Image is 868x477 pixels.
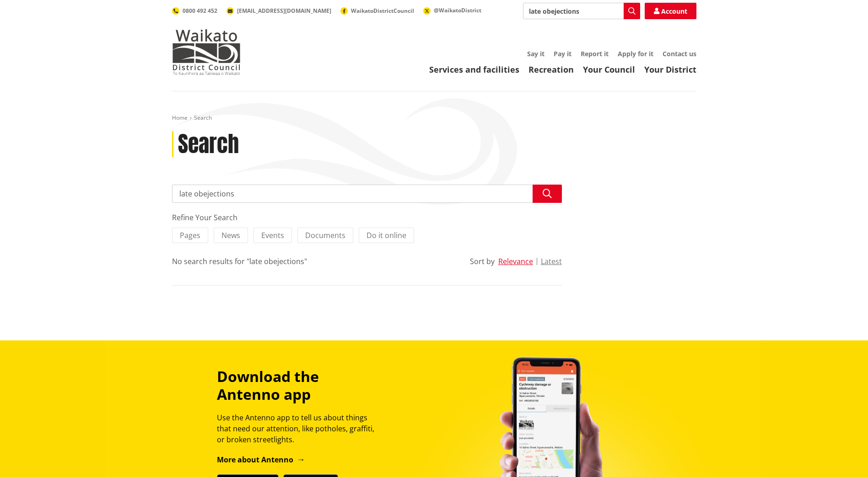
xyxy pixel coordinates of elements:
[261,230,284,240] span: Events
[237,7,331,15] span: [EMAIL_ADDRESS][DOMAIN_NAME]
[226,7,331,15] a: [EMAIL_ADDRESS][DOMAIN_NAME]
[523,3,640,19] input: Search input
[423,6,481,14] a: @WaikatoDistrict
[172,256,307,267] div: No search results for "late obejections"
[221,230,240,240] span: News
[618,49,653,58] a: Apply for it
[583,64,635,75] a: Your Council
[434,6,481,14] span: @WaikatoDistrict
[183,7,217,15] span: 0800 492 452
[554,49,571,58] a: Pay it
[172,185,562,203] input: Search input
[217,455,305,465] a: More about Antenno
[178,131,239,158] h1: Search
[663,49,696,58] a: Contact us
[470,256,495,267] div: Sort by
[351,7,414,15] span: WaikatoDistrictCouncil
[527,49,545,58] a: Say it
[180,230,200,240] span: Pages
[528,64,574,75] a: Recreation
[172,29,241,75] img: Waikato District Council - Te Kaunihera aa Takiwaa o Waikato
[194,114,212,122] span: Search
[429,64,519,75] a: Services and facilities
[172,114,188,122] a: Home
[217,412,383,445] p: Use the Antenno app to tell us about things that need our attention, like potholes, graffiti, or ...
[340,7,414,15] a: WaikatoDistrictCouncil
[581,49,609,58] a: Report it
[305,230,345,240] span: Documents
[217,368,383,403] h3: Download the Antenno app
[541,257,562,265] button: Latest
[172,114,696,122] nav: breadcrumb
[172,212,562,223] div: Refine Your Search
[644,64,696,75] a: Your District
[498,257,533,265] button: Relevance
[367,230,406,240] span: Do it online
[645,3,696,19] a: Account
[172,7,217,15] a: 0800 492 452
